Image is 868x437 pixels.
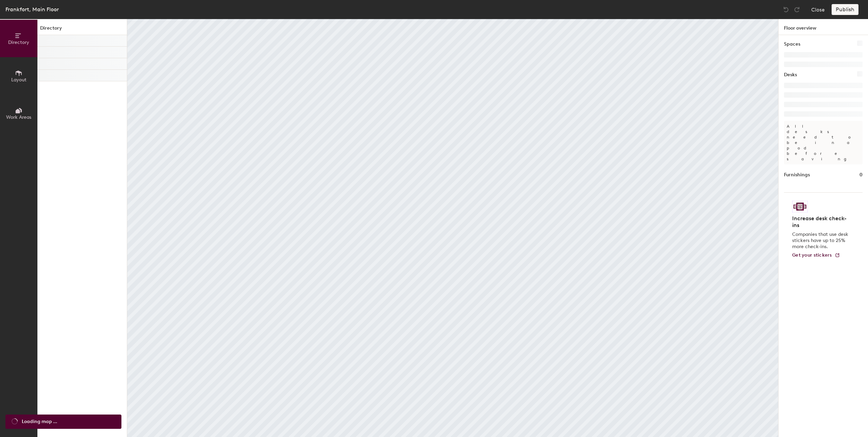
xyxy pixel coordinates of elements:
[22,418,57,425] span: Loading map ...
[859,171,863,179] h1: 0
[792,253,840,258] a: Get your stickers
[127,19,778,437] canvas: Map
[784,171,810,179] h1: Furnishings
[5,5,59,14] div: Frankfort, Main Floor
[6,114,31,120] span: Work Areas
[811,4,825,15] button: Close
[37,25,127,35] h1: Directory
[792,201,808,212] img: Sticker logo
[792,215,850,229] h4: Increase desk check-ins
[784,41,800,48] h1: Spaces
[8,39,29,45] span: Directory
[784,121,863,164] p: All desks need to be in a pod before saving
[11,77,27,83] span: Layout
[794,6,800,13] img: Redo
[779,19,868,35] h1: Floor overview
[783,6,789,13] img: Undo
[792,252,832,258] span: Get your stickers
[792,231,850,250] p: Companies that use desk stickers have up to 25% more check-ins.
[784,71,797,79] h1: Desks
